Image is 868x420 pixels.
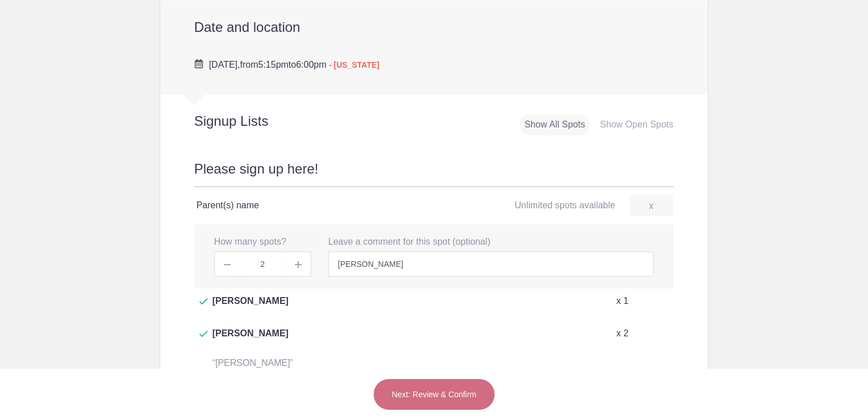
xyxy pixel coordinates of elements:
[630,195,673,216] a: x
[209,60,379,69] span: from to
[616,327,628,340] p: x 2
[199,298,208,305] img: Check dark green
[258,60,288,69] span: 5:15pm
[194,19,674,36] h2: Date and location
[515,200,615,210] span: Unlimited spots available
[224,264,231,265] img: Minus gray
[197,199,434,212] h4: Parent(s) name
[295,261,302,268] img: Plus gray
[212,358,293,368] span: “[PERSON_NAME]”
[212,327,289,354] span: [PERSON_NAME]
[214,236,286,249] label: How many spots?
[616,294,628,308] p: x 1
[194,159,674,187] h2: Please sign up here!
[209,60,240,69] span: [DATE],
[328,252,654,277] input: Enter message
[194,59,203,68] img: Cal purple
[595,114,678,135] div: Show Open Spots
[160,113,343,130] h2: Signup Lists
[520,114,590,135] div: Show All Spots
[329,60,379,69] span: - [US_STATE]
[212,294,289,322] span: [PERSON_NAME]
[296,60,326,69] span: 6:00pm
[199,331,208,337] img: Check dark green
[328,236,490,249] label: Leave a comment for this spot (optional)
[373,378,495,410] button: Next: Review & Confirm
